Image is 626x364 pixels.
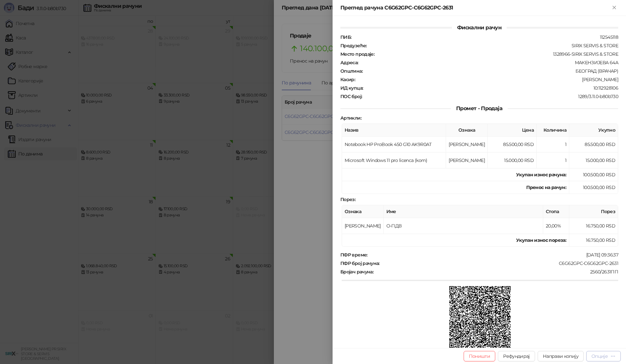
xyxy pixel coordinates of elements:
td: Notebook HP ProBook 450 G10 AK9R0AT [342,137,446,153]
div: 10:112928106 [364,85,619,91]
td: [PERSON_NAME] [342,218,384,234]
div: C6G62GPC-C6G62GPC-2631 [380,260,619,266]
td: 85.500,00 RSD [569,137,618,153]
strong: ПИБ : [340,34,351,40]
div: 112545118 [352,34,619,40]
strong: ПОС број : [340,94,362,99]
strong: Пренос на рачун : [526,184,566,190]
strong: Касир : [340,77,355,82]
td: О-ПДВ [384,218,543,234]
th: Ознака [342,205,384,218]
strong: ПФР број рачуна : [340,260,380,266]
td: 1 [537,153,569,168]
div: 1328966-SIRIX SERVIS & STORE [375,51,619,57]
strong: ИД купца : [340,85,363,91]
th: Укупно [569,124,618,137]
strong: Порез : [340,197,355,202]
strong: Артикли : [340,115,361,121]
td: 20,00% [543,218,569,234]
button: Направи копију [538,351,584,361]
th: Порез [569,205,618,218]
th: Ознака [446,124,488,137]
td: 15.000,00 RSD [569,153,618,168]
div: Опције [591,353,608,359]
strong: Укупан износ рачуна : [516,172,566,178]
strong: Предузеће : [340,43,367,49]
button: Рефундирај [498,351,535,361]
img: QR код [449,286,511,348]
td: 100.500,00 RSD [569,181,618,194]
td: 85.500,00 RSD [488,137,537,153]
span: Промет - Продаја [451,105,508,111]
td: 100.500,00 RSD [569,168,618,181]
div: 2560/2631ПП [374,269,619,275]
strong: ПФР време : [340,252,367,258]
div: БЕОГРАД (ВРАЧАР) [363,68,619,74]
th: Име [384,205,543,218]
div: Преглед рачуна C6G62GPC-C6G62GPC-2631 [340,4,610,12]
strong: Бројач рачуна : [340,269,373,275]
span: Фискални рачун [452,24,507,31]
span: Направи копију [543,353,578,359]
strong: Општина : [340,68,363,74]
strong: Укупан износ пореза: [516,237,566,243]
div: [PERSON_NAME] [356,77,619,82]
th: Цена [488,124,537,137]
div: 1289/3.11.0-b80b730 [363,94,619,99]
button: Close [610,4,618,12]
td: 16.750,00 RSD [569,218,618,234]
td: [PERSON_NAME] [446,153,488,168]
div: МАКЕНЗИЈЕВА 64А [359,60,619,66]
button: Поништи [464,351,496,361]
th: Количина [537,124,569,137]
td: [PERSON_NAME] [446,137,488,153]
strong: Адреса : [340,60,358,66]
div: [DATE] 09:36:37 [368,252,619,258]
th: Стопа [543,205,569,218]
td: 1 [537,137,569,153]
div: SIRIX SERVIS & STORE [367,43,619,49]
strong: Место продаје : [340,51,374,57]
button: Опције [586,351,621,361]
th: Назив [342,124,446,137]
td: Microsoft Windows 11 pro licenca (kom) [342,153,446,168]
td: 15.000,00 RSD [488,153,537,168]
td: 16.750,00 RSD [569,234,618,247]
